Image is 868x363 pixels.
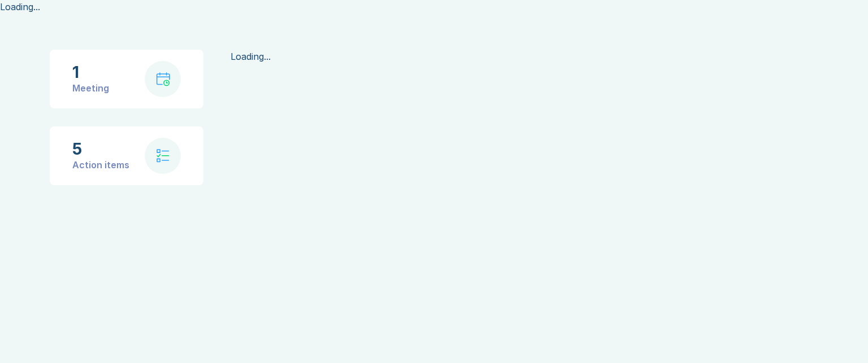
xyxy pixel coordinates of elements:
div: Action items [72,158,129,172]
img: check-list.svg [157,149,170,163]
img: calendar-with-clock.svg [156,72,170,86]
div: Meeting [72,81,109,95]
div: 5 [72,140,129,158]
div: 1 [72,63,109,81]
div: Loading... [231,50,818,63]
